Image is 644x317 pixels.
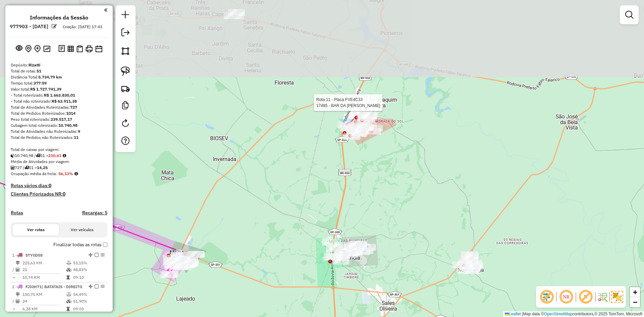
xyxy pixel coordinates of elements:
[11,191,107,197] h4: Clientes Priorizados NR:
[25,253,43,258] span: STY0D58
[42,44,52,53] button: Otimizar todas as rotas
[70,105,77,110] strong: 727
[16,268,20,272] i: Total de Atividades
[66,275,70,279] i: Tempo total em rota
[73,291,105,298] td: 54,49%
[11,98,107,104] div: - Total não roteirizado:
[95,284,99,288] em: Finalizar rota
[53,241,107,248] label: Finalizar todas as rotas
[16,261,20,265] i: Distância Total
[14,43,24,54] button: Exibir sessão original
[58,123,77,128] strong: 10.740,98
[16,299,20,303] i: Total de Atividades
[22,260,66,266] td: 225,63 KM
[66,299,71,303] i: % de utilização da cubagem
[73,274,105,281] td: 09:10
[11,154,15,158] i: Cubagem total roteirizado
[37,68,41,73] strong: 51
[84,44,94,54] button: Imprimir Rotas
[33,44,42,54] button: Adicionar Atividades
[503,311,644,317] div: Map data © contributors,© 2025 TomTom, Microsoft
[73,260,105,266] td: 53,15%
[57,44,66,54] button: Logs desbloquear sessão
[66,111,75,116] strong: 1014
[633,298,637,306] span: −
[119,99,132,114] a: Criar modelo
[13,224,59,235] button: Ver rotas
[63,191,65,197] strong: 0
[34,81,47,86] strong: 377:59
[11,92,107,98] div: - Total roteirizado:
[78,129,80,134] strong: 9
[623,8,636,21] a: Exibir filtros
[611,291,623,303] img: Exibir/Ocultar setores
[630,297,640,307] a: Zoom out
[58,171,73,176] strong: 56,13%
[24,166,29,170] i: Total de rotas
[11,116,107,122] div: Peso total roteirizado:
[66,268,71,272] i: % de utilização da cubagem
[12,298,15,305] td: /
[22,266,66,273] td: 21
[59,224,105,235] button: Ver veículos
[16,293,20,297] i: Distância Total
[118,81,133,96] a: Criar rota
[11,62,107,68] div: Depósito:
[44,93,75,98] strong: R$ 1.663.830,01
[544,312,573,316] a: OpenStreetMap
[66,261,71,265] i: % de utilização do peso
[24,44,33,54] button: Centralizar mapa no depósito ou ponto de apoio
[558,289,574,305] span: Ocultar NR
[12,253,43,258] span: 1 -
[95,253,99,257] em: Finalizar rota
[12,266,15,273] td: /
[25,284,42,289] span: FJI0H71
[42,284,83,289] span: | BATATAIS - DIREITO
[22,274,66,281] td: 10,74 KM
[119,116,132,131] a: Reroteirizar Sessão
[94,44,104,54] button: Disponibilidade de veículos
[11,135,107,141] div: Total de Pedidos não Roteirizados:
[63,154,66,158] i: Meta Caixas/viagem: 280,00 Diferença: -69,39
[633,288,637,296] span: +
[505,312,521,316] a: Leaflet
[52,24,57,29] em: Alterar nome da sessão
[11,68,107,74] div: Total de rotas:
[89,253,93,257] em: Alterar sequência das rotas
[11,165,107,171] div: 727 / 51 =
[11,122,107,128] div: Cubagem total roteirizado:
[11,147,107,153] div: Total de caixas por viagem:
[101,253,105,257] em: Opções
[522,312,523,316] span: |
[11,210,23,216] a: Rotas
[22,306,66,312] td: 6,28 KM
[22,291,66,298] td: 150,75 KM
[12,284,83,289] span: 2 -
[51,117,72,122] strong: 239.517,17
[73,298,105,305] td: 51,90%
[12,306,15,312] td: =
[12,274,15,281] td: =
[119,26,132,41] a: Exportar sessão
[11,80,107,86] div: Tempo total:
[73,306,105,312] td: 09:03
[10,23,48,30] h6: 977903 - [DATE]
[11,86,107,92] div: Valor total:
[11,153,107,159] div: 10.740,98 / 51 =
[66,293,71,297] i: % de utilização do peso
[49,182,51,189] strong: 0
[121,46,130,56] img: Selecionar atividades - polígono
[37,165,48,170] strong: 14,25
[11,183,107,189] h4: Rotas vários dias:
[82,210,107,216] h4: Recargas: 5
[11,110,107,116] div: Total de Pedidos Roteirizados:
[119,8,132,23] a: Nova sessão e pesquisa
[11,74,107,80] div: Distância Total:
[539,289,555,305] span: Exibir deslocamento
[104,6,107,14] a: Clique aqui para minimizar o painel
[89,284,93,288] em: Alterar sequência das rotas
[630,287,640,297] a: Zoom in
[597,292,608,302] img: Fluxo de ruas
[38,74,62,80] strong: 5.734,79 km
[11,166,15,170] i: Total de Atividades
